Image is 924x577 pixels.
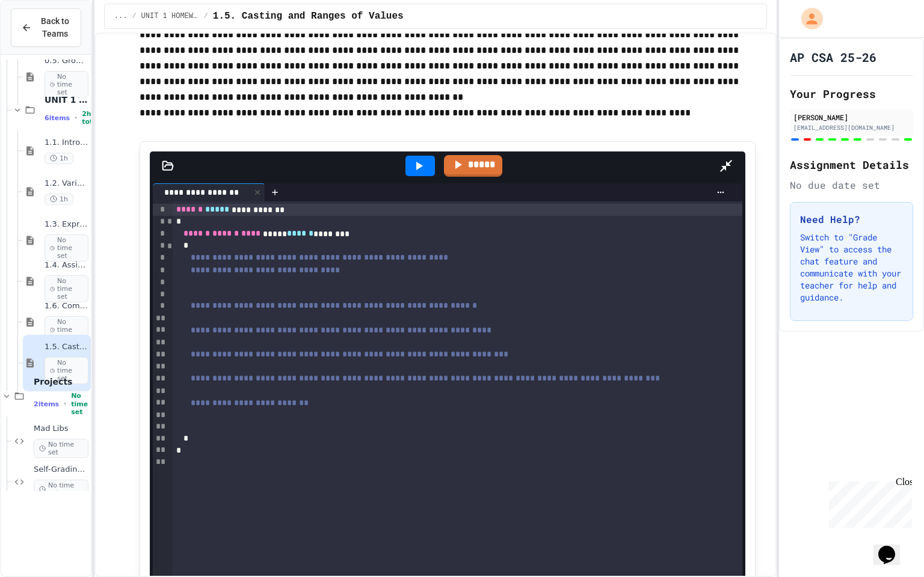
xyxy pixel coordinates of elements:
[873,529,912,565] iframe: chat widget
[45,301,88,311] span: 1.6. Compound Assignment Operators
[34,424,88,434] span: Mad Libs
[45,153,73,164] span: 1h
[45,260,88,270] span: 1.4. Assignment and Input
[800,212,903,227] h3: Need Help?
[34,400,59,408] span: 2 items
[45,234,88,262] span: No time set
[45,94,88,105] span: UNIT 1 HOMEWORK (DUE BEFORE UNIT 1 TEST)
[789,5,826,32] div: My Account
[793,123,910,132] div: [EMAIL_ADDRESS][DOMAIN_NAME]
[45,357,88,385] span: No time set
[141,11,199,21] span: UNIT 1 HOMEWORK (DUE BEFORE UNIT 1 TEST)
[790,156,913,173] h2: Assignment Details
[39,15,71,40] span: Back to Teams
[45,194,73,205] span: 1h
[34,439,88,458] span: No time set
[824,477,912,528] iframe: chat widget
[45,114,70,122] span: 6 items
[204,11,208,21] span: /
[45,138,88,148] span: 1.1. Introduction to Algorithms, Programming, and Compilers
[45,342,88,352] span: 1.5. Casting and Ranges of Values
[800,231,903,304] p: Switch to "Grade View" to access the chat feature and communicate with your teacher for help and ...
[11,8,81,47] button: Back to Teams
[64,399,66,409] span: •
[82,110,99,126] span: 2h total
[45,316,88,344] span: No time set
[132,11,136,21] span: /
[790,49,876,66] h1: AP CSA 25-26
[34,465,88,475] span: Self-Grading Survey
[793,112,910,123] div: [PERSON_NAME]
[213,9,404,23] span: 1.5. Casting and Ranges of Values
[790,85,913,102] h2: Your Progress
[71,392,88,416] span: No time set
[75,113,77,123] span: •
[45,219,88,230] span: 1.3. Expressions and Output [New]
[45,275,88,303] span: No time set
[34,480,88,499] span: No time set
[34,376,88,387] span: Projects
[5,5,83,76] div: Chat with us now!Close
[45,56,88,66] span: 0.5. Growth Mindset and Pair Programming
[114,11,128,21] span: ...
[45,179,88,189] span: 1.2. Variables and Data Types
[790,178,913,192] div: No due date set
[45,71,88,99] span: No time set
